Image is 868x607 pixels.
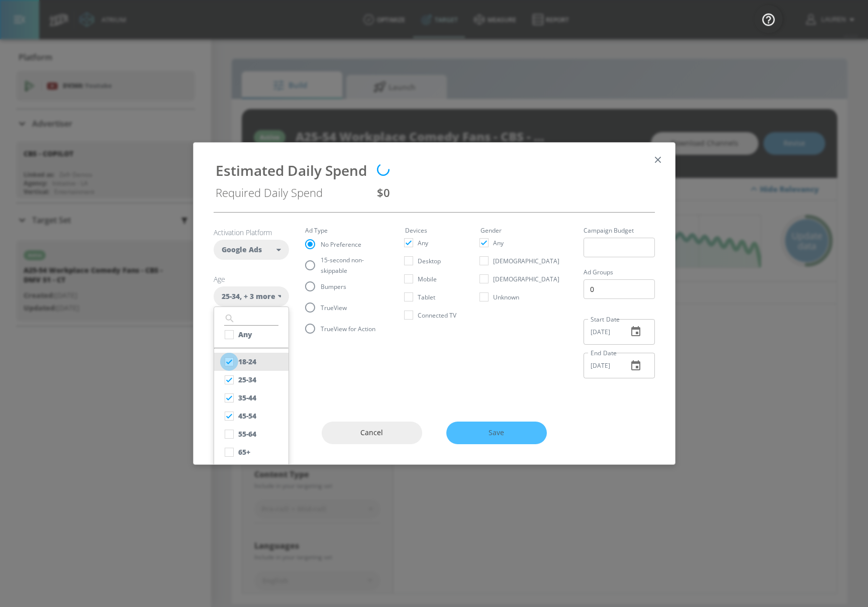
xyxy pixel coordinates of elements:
[214,389,288,407] button: 35-44
[493,256,559,266] span: [DEMOGRAPHIC_DATA]
[216,161,367,180] div: Estimated Daily Spend
[214,407,288,425] button: 45-54
[321,281,346,292] span: Bumpers
[238,330,252,339] div: Any
[238,393,256,402] div: 35-44
[214,353,288,371] button: 18-24
[322,422,422,444] button: Cancel
[238,375,256,384] div: 25-34
[214,326,288,344] button: Any
[214,461,288,479] button: Unknown
[214,371,288,389] button: 25-34
[214,274,289,284] h6: Age
[321,302,347,313] span: TrueView
[493,274,559,284] span: [DEMOGRAPHIC_DATA]
[418,310,456,321] span: Connected TV
[238,447,250,457] div: 65+
[216,185,367,200] div: Required Daily Spend
[418,256,441,266] span: Desktop
[214,425,288,443] button: 55-64
[214,228,289,237] h6: Activation Platform
[321,324,375,334] span: TrueView for Action
[240,291,275,301] span: , + 3 more
[238,429,256,439] div: 55-64
[584,228,655,234] label: Campaign Budget
[214,443,288,461] button: 65+
[214,286,289,307] div: 25-34, + 3 more
[222,245,262,255] span: Google Ads
[238,357,256,366] div: 18-24
[418,238,428,248] span: Any
[214,240,289,260] div: Google Ads
[480,228,502,234] legend: Gender
[584,269,655,275] label: Ad Groups
[342,427,402,439] span: Cancel
[305,228,328,234] legend: Ad Type
[377,185,653,200] div: $0
[321,239,361,250] span: No Preference
[405,228,427,234] legend: Devices
[418,274,437,284] span: Mobile
[238,411,256,421] div: 45-54
[418,292,435,302] span: Tablet
[493,238,504,248] span: Any
[222,291,240,301] span: 25-34
[321,255,381,276] span: 15-second non-skippable
[754,5,783,33] button: Open Resource Center
[493,292,519,302] span: Unknown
